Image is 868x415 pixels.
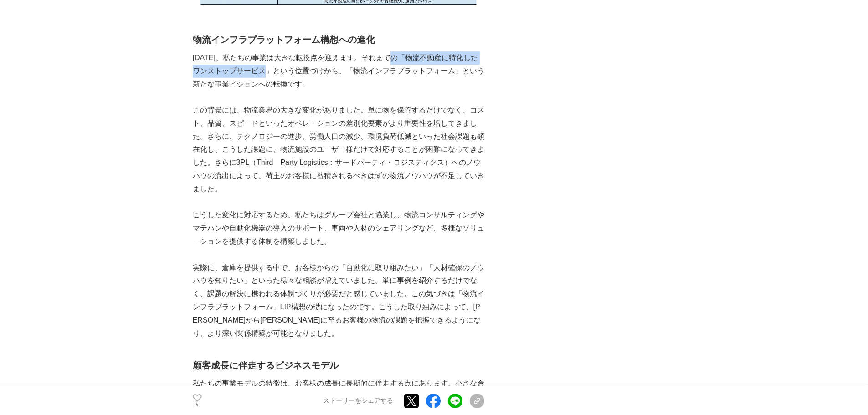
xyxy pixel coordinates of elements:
p: [DATE]、私たちの事業は大きな転換点を迎えます。それまでの「物流不動産に特化したワンストップサービス」という位置づけから、「物流インフラプラットフォーム」という新たな事業ビジョンへの転換です。 [193,51,484,91]
p: この背景には、物流業界の大きな変化がありました。単に物を保管するだけでなく、コスト、品質、スピードといったオペレーションの差別化要素がより重要性を増してきました。さらに、テクノロジーの進歩、労働... [193,104,484,196]
p: 実際に、倉庫を提供する中で、お客様からの「自動化に取り組みたい」「人材確保のノウハウを知りたい」といった様々な相談が増えていました。単に事例を紹介するだけでなく、課題の解決に携われる体制づくりが... [193,261,484,340]
p: ストーリーをシェアする [323,397,393,405]
p: こうした変化に対応するため、私たちはグループ会社と協業し、物流コンサルティングやマテハンや自動化機器の導入のサポート、車両や人材のシェアリングなど、多様なソリューションを提供する体制を構築しました。 [193,209,484,248]
p: 5 [193,403,202,407]
h2: 顧客成長に伴走するビジネスモデル [193,358,484,373]
h2: 物流インフラプラットフォーム構想への進化 [193,32,484,47]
